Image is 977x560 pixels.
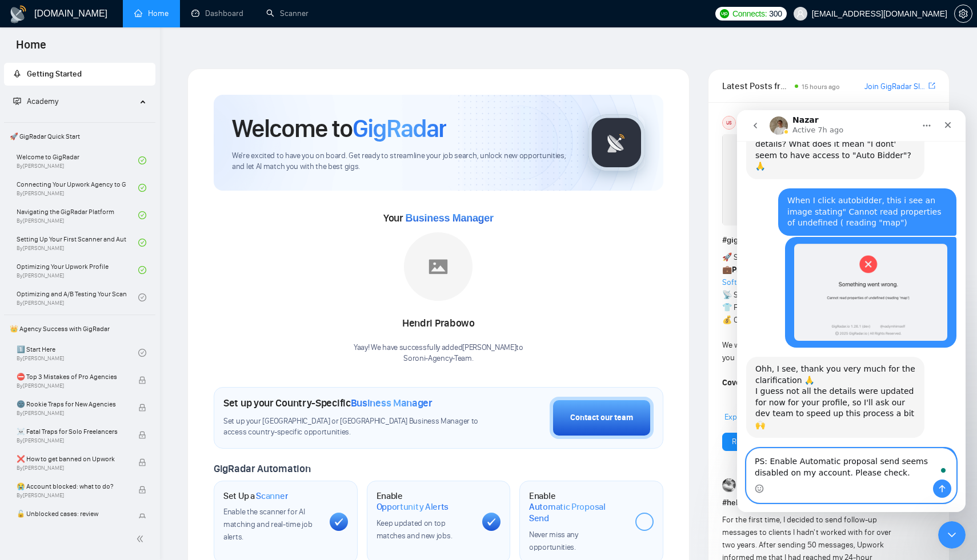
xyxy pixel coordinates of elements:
[724,412,750,422] span: Expand
[722,378,778,388] strong: Cover Letter 👇
[17,371,126,382] span: ⛔ Top 3 Mistakes of Pro Agencies
[720,9,729,18] img: upwork-logo.png
[722,433,760,451] button: Reply
[351,397,433,409] span: Business Manager
[138,184,146,192] span: check-circle
[17,453,126,465] span: ❌ How to get banned on Upwork
[223,490,288,502] h1: Set Up a
[138,239,146,247] span: check-circle
[7,37,55,61] span: Home
[377,490,474,513] h1: Enable
[214,462,310,475] span: GigRadar Automation
[17,257,138,283] a: Optimizing Your Upwork ProfileBy[PERSON_NAME]
[529,490,626,524] h1: Enable
[354,314,523,333] div: Hendri Prabowo
[17,492,126,499] span: By [PERSON_NAME]
[17,382,126,389] span: By [PERSON_NAME]
[928,81,935,90] span: export
[223,397,433,409] h1: Set up your Country-Specific
[5,125,154,148] span: 🚀 GigRadar Quick Start
[256,490,288,502] span: Scanner
[864,80,926,93] a: Join GigRadar Slack Community
[9,5,27,23] img: logo
[796,10,804,18] span: user
[722,134,859,225] img: weqQh+iSagEgQAAAABJRU5ErkJggg==
[13,70,21,78] span: rocket
[17,175,138,200] a: Connecting Your Upwork Agency to GigRadarBy[PERSON_NAME]
[17,230,138,255] a: Setting Up Your First Scanner and Auto-BidderBy[PERSON_NAME]
[17,285,138,310] a: Optimizing and A/B Testing Your Scanner for Better ResultsBy[PERSON_NAME]
[954,9,972,18] a: setting
[13,96,58,106] span: Academy
[722,497,935,509] h1: # help-channel
[955,9,972,18] span: setting
[354,343,523,364] div: Yaay! We have successfully added [PERSON_NAME] to
[134,9,169,18] a: homeHome
[377,518,453,541] span: Keep updated on top matches and new jobs.
[17,340,138,365] a: 1️⃣ Start HereBy[PERSON_NAME]
[722,79,791,93] span: Latest Posts from the GigRadar Community
[138,404,146,412] span: lock
[138,458,146,466] span: lock
[17,437,126,444] span: By [PERSON_NAME]
[723,116,735,129] div: US
[802,83,840,91] span: 15 hours ago
[722,234,935,247] h1: # gigradar-hub
[383,212,494,224] span: Your
[138,293,146,301] span: check-circle
[223,416,482,438] span: Set up your [GEOGRAPHIC_DATA] or [GEOGRAPHIC_DATA] Business Manager to access country-specific op...
[928,80,935,91] a: export
[138,431,146,439] span: lock
[722,478,736,492] img: Pavel
[529,530,578,552] span: Never miss any opportunities.
[353,113,446,144] span: GigRadar
[223,507,312,542] span: Enable the scanner for AI matching and real-time job alerts.
[732,265,760,275] strong: Project:
[17,465,126,472] span: By [PERSON_NAME]
[17,508,126,519] span: 🔓 Unblocked cases: review
[191,9,243,18] a: dashboardDashboard
[17,481,126,492] span: 😭 Account blocked: what to do?
[938,521,966,549] iframe: Intercom live chat
[588,114,645,171] img: gigradar-logo.png
[138,513,146,521] span: lock
[529,501,626,523] span: Automatic Proposal Send
[232,151,570,172] span: We're excited to have you on board. Get ready to streamline your job search, unlock new opportuni...
[138,266,146,274] span: check-circle
[17,203,138,228] a: Navigating the GigRadar PlatformBy[PERSON_NAME]
[4,63,155,86] li: Getting Started
[954,5,972,23] button: setting
[17,148,138,173] a: Welcome to GigRadarBy[PERSON_NAME]
[5,317,154,340] span: 👑 Agency Success with GigRadar
[266,9,309,18] a: searchScanner
[732,7,767,20] span: Connects:
[232,113,446,144] h1: Welcome to
[136,533,147,545] span: double-left
[17,398,126,410] span: 🌚 Rookie Traps for New Agencies
[138,486,146,494] span: lock
[17,410,126,417] span: By [PERSON_NAME]
[769,7,782,20] span: 300
[732,436,750,448] a: Reply
[138,349,146,357] span: check-circle
[27,96,58,106] span: Academy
